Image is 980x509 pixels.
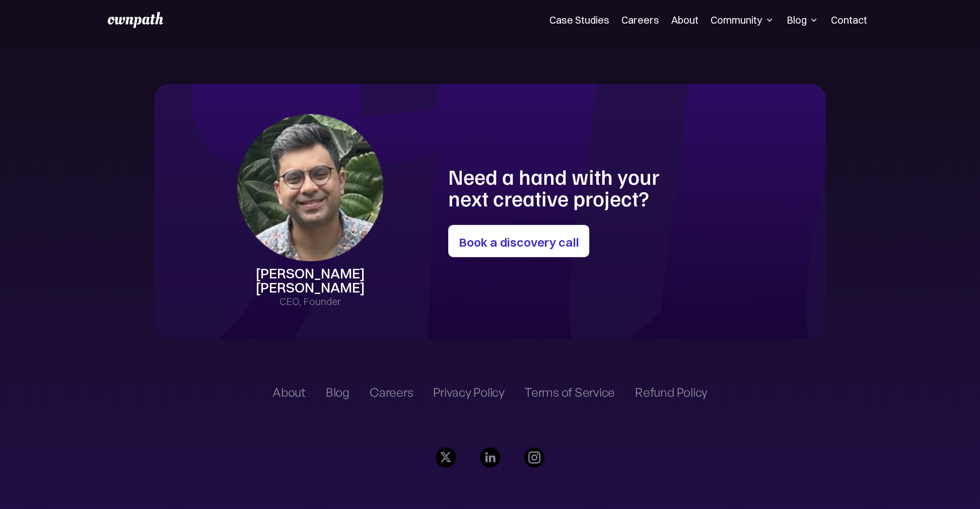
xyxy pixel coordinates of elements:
a: Privacy Policy [433,386,505,398]
a: Book a discovery call [448,225,589,257]
div: [PERSON_NAME] [PERSON_NAME] [206,266,414,295]
a: Refund Policy [635,386,708,398]
h1: Need a hand with your next creative project? [448,166,709,209]
a: Contact [831,14,867,26]
div: Community [711,14,775,26]
a: Blog [326,386,349,398]
div: CEO, Founder [279,295,341,309]
a: Careers [370,386,413,398]
a: About [272,386,306,398]
div: Blog [787,14,819,26]
a: Careers [621,14,659,26]
a: Terms of Service [525,386,615,398]
a: Case Studies [549,14,609,26]
a: About [671,14,698,26]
